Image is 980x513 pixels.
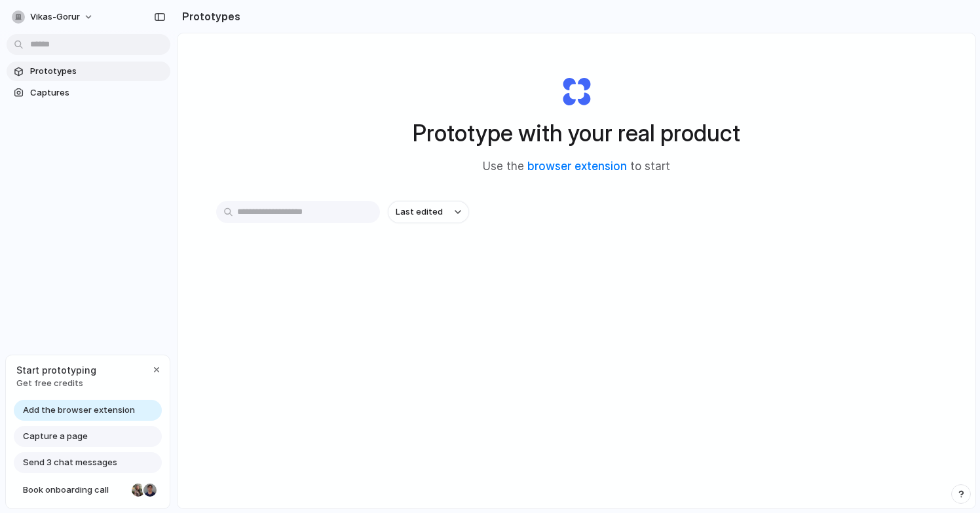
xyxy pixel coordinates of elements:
span: Book onboarding call [23,484,126,497]
button: Last edited [388,201,469,223]
a: Add the browser extension [14,400,162,421]
span: Use the to start [483,158,670,175]
h2: Prototypes [177,9,240,24]
span: Last edited [396,205,443,219]
span: Send 3 chat messages [23,456,117,469]
a: Prototypes [7,62,170,81]
a: Book onboarding call [14,480,162,501]
div: Christian Iacullo [142,482,158,498]
div: Nicole Kubica [130,482,146,498]
span: vikas-gorur [30,10,80,24]
a: browser extension [527,160,627,173]
span: Prototypes [30,65,165,78]
span: Start prototyping [16,363,96,377]
span: Add the browser extension [23,404,135,417]
span: Capture a page [23,430,88,443]
h1: Prototype with your real product [413,116,740,150]
span: Get free credits [16,377,96,390]
span: Captures [30,86,165,99]
button: vikas-gorur [7,7,100,27]
a: Captures [7,83,170,103]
